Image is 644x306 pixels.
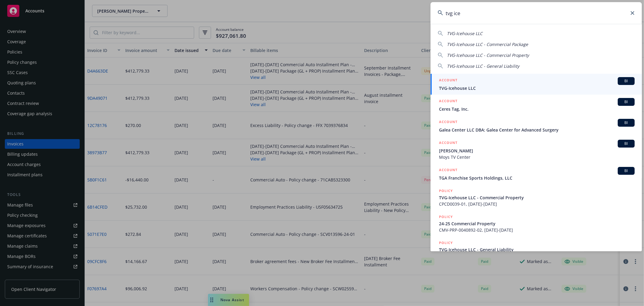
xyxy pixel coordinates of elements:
[439,240,453,246] h5: POLICY
[439,148,635,154] span: [PERSON_NAME]
[439,85,635,91] span: TVG-Icehouse LLC
[439,167,457,174] h5: ACCOUNT
[431,236,642,262] a: POLICYTVG-Icehouse LLC - General Liability
[439,106,635,112] span: Ceres Tag, Inc.
[439,98,457,105] h5: ACCOUNT
[431,116,642,136] a: ACCOUNTBIGalea Center LLC DBA: Galea Center for Advanced Surgery
[431,164,642,184] a: ACCOUNTBITGA Franchise Sports Holdings, LLC
[439,140,457,147] h5: ACCOUNT
[431,95,642,116] a: ACCOUNTBICeres Tag, Inc.
[439,201,635,207] span: CPCD0039-01, [DATE]-[DATE]
[439,119,457,126] h5: ACCOUNT
[439,77,457,84] h5: ACCOUNT
[620,78,632,84] span: BI
[447,63,519,69] span: TVG-Icehouse LLC - General Liability
[439,127,635,133] span: Galea Center LLC DBA: Galea Center for Advanced Surgery
[431,210,642,236] a: POLICY24-25 Commercial PropertyCMV-PRP-0040892-02, [DATE]-[DATE]
[439,227,635,233] span: CMV-PRP-0040892-02, [DATE]-[DATE]
[439,246,635,253] span: TVG-Icehouse LLC - General Liability
[439,220,635,227] span: 24-25 Commercial Property
[620,141,632,146] span: BI
[620,120,632,125] span: BI
[439,175,635,181] span: TGA Franchise Sports Holdings, LLC
[431,136,642,164] a: ACCOUNTBI[PERSON_NAME]Moys TV Center
[447,52,529,58] span: TVG-Icehouse LLC - Commercial Property
[439,154,635,160] span: Moys TV Center
[447,41,528,47] span: TVG-Icehouse LLC - Commercial Package
[620,168,632,174] span: BI
[620,99,632,105] span: BI
[439,194,635,201] span: TVG-Icehouse LLC - Commercial Property
[447,31,482,36] span: TVG-Icehouse LLC
[439,214,453,220] h5: POLICY
[439,188,453,194] h5: POLICY
[431,2,642,24] input: Search...
[431,74,642,95] a: ACCOUNTBITVG-Icehouse LLC
[431,184,642,210] a: POLICYTVG-Icehouse LLC - Commercial PropertyCPCD0039-01, [DATE]-[DATE]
